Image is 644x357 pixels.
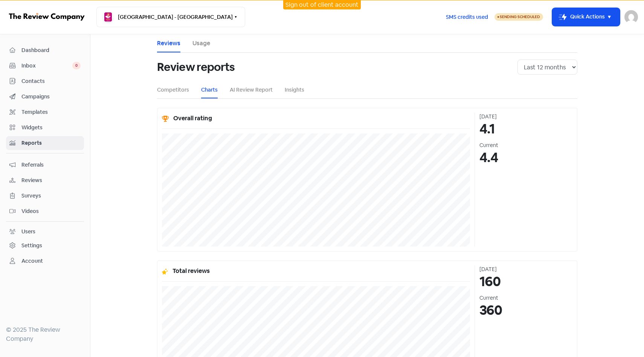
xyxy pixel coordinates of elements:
[6,74,84,88] a: Contacts
[96,7,245,27] button: [GEOGRAPHIC_DATA] - [GEOGRAPHIC_DATA]
[479,294,573,302] div: Current
[201,86,218,94] a: Charts
[494,12,543,21] a: Sending Scheduled
[479,265,573,273] div: [DATE]
[500,14,540,19] span: Sending Scheduled
[6,225,84,239] a: Users
[173,113,212,124] h5: Overall rating
[21,108,81,116] span: Templates
[6,189,84,203] a: Surveys
[6,105,84,119] a: Templates
[157,55,235,79] h1: Review reports
[6,136,84,150] a: Reports
[21,139,81,147] span: Reports
[21,257,43,265] div: Account
[230,86,273,94] a: AI Review Report
[479,149,573,165] h3: 4.4
[479,141,573,149] div: Current
[157,39,180,48] a: Reviews
[6,59,84,73] a: Inbox 0
[72,62,81,69] span: 0
[6,173,84,187] a: Reviews
[21,77,81,85] span: Contacts
[624,10,638,24] img: User
[157,86,189,94] a: Competitors
[6,239,84,253] a: Settings
[192,39,210,48] a: Usage
[21,124,81,132] span: Widgets
[21,228,35,236] div: Users
[440,12,494,20] a: SMS credits used
[21,192,81,200] span: Surveys
[21,62,72,70] span: Inbox
[6,158,84,172] a: Referrals
[21,242,42,250] div: Settings
[172,265,210,277] h5: Total reviews
[6,204,84,218] a: Videos
[479,113,573,121] div: [DATE]
[552,8,620,26] button: Quick Actions
[446,13,488,21] span: SMS credits used
[6,90,84,104] a: Campaigns
[6,325,84,343] div: © 2025 The Review Company
[479,121,573,137] h3: 4.1
[479,302,573,318] h3: 360
[21,161,81,169] span: Referrals
[6,254,84,268] a: Account
[21,93,81,101] span: Campaigns
[21,176,81,184] span: Reviews
[21,46,81,54] span: Dashboard
[6,121,84,135] a: Widgets
[285,86,304,94] a: Insights
[21,207,81,215] span: Videos
[6,43,84,57] a: Dashboard
[285,1,359,9] a: Sign out of client account
[479,273,573,290] h3: 160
